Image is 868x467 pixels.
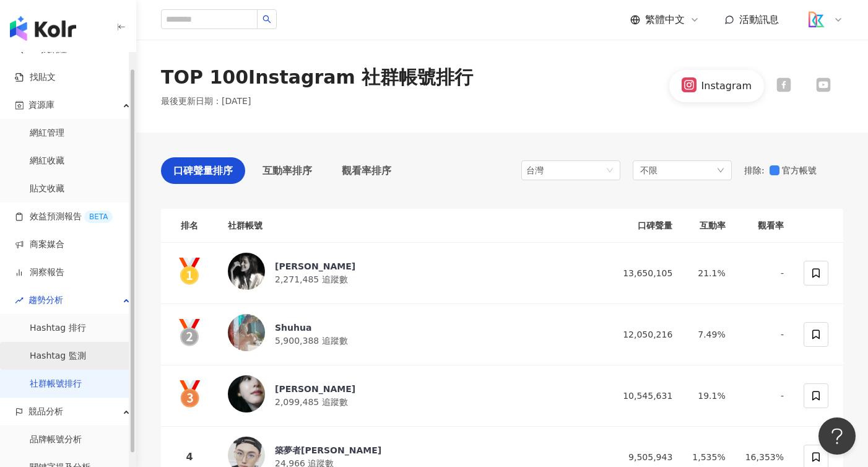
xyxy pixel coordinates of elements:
[818,417,856,455] iframe: Help Scout Beacon - Open
[228,314,265,351] img: KOL Avatar
[228,375,598,416] a: KOL Avatar[PERSON_NAME]2,099,485 追蹤數
[526,161,566,180] div: 台灣
[161,209,218,243] th: 排名
[275,397,348,407] span: 2,099,485 追蹤數
[682,209,735,243] th: 互動率
[618,450,672,464] div: 9,505,943
[275,274,348,284] span: 2,271,485 追蹤數
[161,95,251,108] p: 最後更新日期 ： [DATE]
[618,389,672,403] div: 10,545,631
[745,450,784,464] div: 16,353%
[15,266,64,279] a: 洞察報告
[173,163,233,178] span: 口碑聲量排序
[30,183,64,195] a: 貼文收藏
[275,336,348,346] span: 5,900,388 追蹤數
[15,71,56,84] a: 找貼文
[692,389,725,403] div: 19.1%
[30,378,82,390] a: 社群帳號排行
[228,314,598,355] a: KOL AvatarShuhua5,900,388 追蹤數
[744,165,765,175] span: 排除 :
[275,444,381,456] div: 築夢者[PERSON_NAME]
[608,209,682,243] th: 口碑聲量
[736,209,794,243] th: 觀看率
[692,266,725,280] div: 21.1%
[275,383,355,395] div: [PERSON_NAME]
[692,328,725,341] div: 7.49%
[30,127,64,139] a: 網紅管理
[618,266,672,280] div: 13,650,105
[275,260,355,273] div: [PERSON_NAME]
[736,243,794,304] td: -
[171,449,208,465] div: 4
[15,296,24,305] span: rise
[717,167,724,174] span: down
[228,375,265,412] img: KOL Avatar
[263,163,312,178] span: 互動率排序
[15,211,113,223] a: 效益預測報告BETA
[30,155,64,167] a: 網紅收藏
[640,164,658,177] span: 不限
[30,322,86,334] a: Hashtag 排行
[218,209,608,243] th: 社群帳號
[804,8,828,32] img: logo_koodata.png
[15,238,64,251] a: 商案媒合
[739,14,779,25] span: 活動訊息
[15,43,67,56] a: searchAI 找網紅
[263,15,271,24] span: search
[736,304,794,365] td: -
[736,365,794,427] td: -
[342,163,391,178] span: 觀看率排序
[10,16,76,41] img: logo
[28,286,63,314] span: 趨勢分析
[30,434,82,446] a: 品牌帳號分析
[228,253,598,294] a: KOL Avatar[PERSON_NAME]2,271,485 追蹤數
[779,164,822,177] span: 官方帳號
[645,13,685,27] span: 繁體中文
[275,321,348,334] div: Shuhua
[28,398,63,426] span: 競品分析
[30,350,86,362] a: Hashtag 監測
[618,328,672,341] div: 12,050,216
[161,64,473,90] div: TOP 100 Instagram 社群帳號排行
[28,91,54,119] span: 資源庫
[692,450,725,464] div: 1,535%
[701,79,752,93] div: Instagram
[228,253,265,290] img: KOL Avatar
